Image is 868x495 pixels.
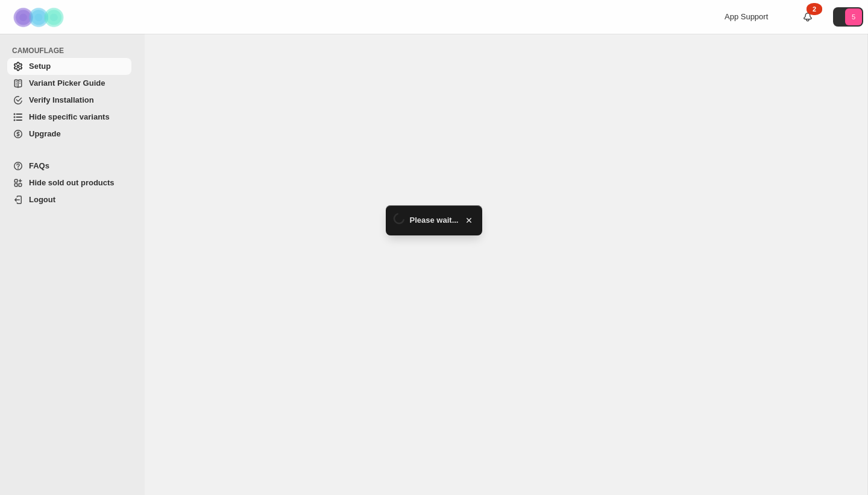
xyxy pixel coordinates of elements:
img: Camouflage [10,1,70,34]
span: Verify Installation [29,95,94,104]
span: Variant Picker Guide [29,78,105,88]
a: Hide specific variants [7,109,131,126]
span: Upgrade [29,129,61,138]
span: Please wait... [410,214,459,226]
a: Verify Installation [7,92,131,109]
span: Logout [29,195,55,204]
a: Setup [7,58,131,75]
a: Upgrade [7,126,131,142]
button: Avatar with initials 5 [833,7,863,27]
span: Hide specific variants [29,112,110,121]
text: 5 [852,13,855,21]
span: App Support [725,12,768,21]
span: Hide sold out products [29,178,115,187]
a: FAQs [7,158,131,174]
a: Logout [7,191,131,208]
a: 2 [802,11,814,23]
span: CAMOUFLAGE [12,46,136,56]
a: Variant Picker Guide [7,75,131,92]
span: FAQs [29,161,49,170]
span: Setup [29,62,51,71]
a: Hide sold out products [7,174,131,191]
span: Avatar with initials 5 [845,8,862,25]
div: 2 [807,3,822,15]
